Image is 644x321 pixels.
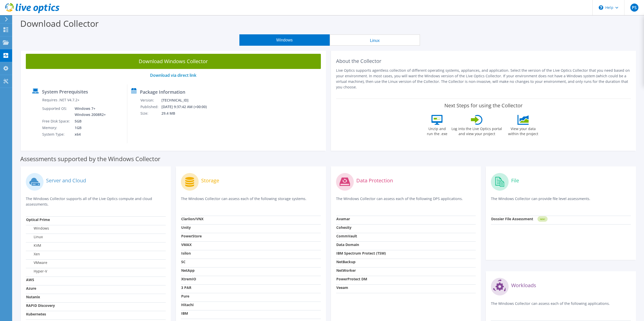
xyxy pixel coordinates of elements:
[336,268,356,273] strong: NetWorker
[491,196,631,206] p: The Windows Collector can provide file level assessments.
[161,104,214,110] td: [DATE] 9:37:42 AM (+00:00)
[26,294,40,299] strong: Nutanix
[71,125,107,131] td: 1GB
[42,105,71,118] td: Supported OS:
[491,301,631,311] p: The Windows Collector can assess each of the following applications.
[26,226,49,231] label: Windows
[26,286,36,291] strong: Azure
[336,225,351,230] strong: Cohesity
[330,34,420,46] button: Linux
[181,268,195,273] strong: NetApp
[425,125,449,136] label: Unzip and run the .exe
[336,242,359,247] strong: Data Domain
[181,259,185,264] strong: SC
[181,311,188,316] strong: IBM
[26,269,47,274] label: Hyper-V
[336,277,367,281] strong: PowerProtect DM
[505,125,541,136] label: View your data within the project
[181,285,191,290] strong: 3 PAR
[140,110,161,117] td: Size:
[42,118,71,125] td: Free Disk Space:
[26,277,34,282] strong: AWS
[599,5,603,10] svg: \n
[42,131,71,138] td: System Type:
[511,283,536,288] label: Workloads
[42,97,79,103] label: Requires .NET V4.7.2+
[356,178,393,183] label: Data Protection
[140,104,161,110] td: Published:
[71,131,107,138] td: x64
[140,97,161,104] td: Version:
[201,178,219,183] label: Storage
[161,97,214,104] td: [TECHNICAL_ID]
[336,58,631,64] h2: About the Collector
[42,89,88,94] label: System Prerequisites
[26,234,43,239] label: Linux
[46,178,86,183] label: Server and Cloud
[511,178,519,183] label: File
[26,260,47,265] label: VMware
[181,277,196,281] strong: XtremIO
[451,125,502,136] label: Log into the Live Optics portal and view your project
[630,4,638,12] span: PS
[26,196,166,207] p: The Windows Collector supports all of the Live Optics compute and cloud assessments.
[140,89,185,94] label: Package Information
[161,110,214,117] td: 29.4 MB
[336,234,357,238] strong: CommVault
[336,259,356,264] strong: NetBackup
[181,234,202,238] strong: PowerStore
[26,252,40,257] label: Xen
[491,216,533,221] strong: Dossier File Assessment
[181,302,194,307] strong: Hitachi
[20,156,160,161] label: Assessments supported by the Windows Collector
[71,118,107,125] td: 5GB
[239,34,330,46] button: Windows
[26,54,321,69] a: Download Windows Collector
[181,251,191,256] strong: Isilon
[336,68,631,90] p: Live Optics supports agentless collection of different operating systems, appliances, and applica...
[181,294,189,299] strong: Pure
[26,303,55,308] strong: RAPID Discovery
[540,218,545,220] tspan: NEW!
[336,216,350,221] strong: Avamar
[336,196,476,206] p: The Windows Collector can assess each of the following DPS applications.
[26,217,50,222] strong: Optical Prime
[336,285,348,290] strong: Veeam
[181,242,192,247] strong: VMAX
[42,125,71,131] td: Memory:
[181,225,191,230] strong: Unity
[336,251,386,256] strong: IBM Spectrum Protect (TSM)
[181,216,203,221] strong: Clariion/VNX
[26,312,46,316] strong: Kubernetes
[181,196,321,206] p: The Windows Collector can assess each of the following storage systems.
[150,72,196,78] a: Download via direct link
[20,18,99,29] label: Download Collector
[26,243,41,248] label: KVM
[444,103,523,109] label: Next Steps for using the Collector
[71,105,107,118] td: Windows 7+ Windows 2008R2+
